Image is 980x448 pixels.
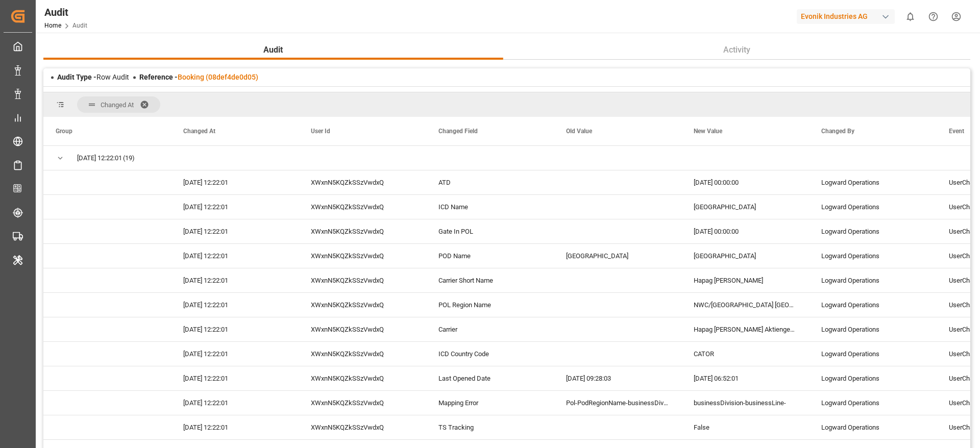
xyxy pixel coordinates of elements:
[426,317,554,341] div: Carrier
[57,73,96,81] span: Audit Type -
[56,128,72,135] span: Group
[299,342,426,366] div: XWxnN5KQZkSSzVwdxQ
[426,244,554,268] div: POD Name
[797,9,895,24] div: Evonik Industries AG
[809,293,937,317] div: Logward Operations
[554,366,681,390] div: [DATE] 09:28:03
[694,128,722,135] span: New Value
[171,317,299,341] div: [DATE] 12:22:01
[259,44,287,56] span: Audit
[681,219,809,243] div: [DATE] 00:00:00
[809,268,937,292] div: Logward Operations
[566,128,592,135] span: Old Value
[101,101,134,109] span: Changed At
[299,268,426,292] div: XWxnN5KQZkSSzVwdxQ
[183,128,215,135] span: Changed At
[681,317,809,341] div: Hapag [PERSON_NAME] Aktiengesellschaft
[299,317,426,341] div: XWxnN5KQZkSSzVwdxQ
[299,293,426,317] div: XWxnN5KQZkSSzVwdxQ
[681,415,809,439] div: False
[681,391,809,415] div: businessDivision-businessLine-
[178,73,258,81] a: Booking (08def4de0d05)
[299,195,426,219] div: XWxnN5KQZkSSzVwdxQ
[899,5,922,28] button: show 0 new notifications
[809,317,937,341] div: Logward Operations
[821,128,854,135] span: Changed By
[311,128,330,135] span: User Id
[299,391,426,415] div: XWxnN5KQZkSSzVwdxQ
[681,268,809,292] div: Hapag [PERSON_NAME]
[426,268,554,292] div: Carrier Short Name
[426,391,554,415] div: Mapping Error
[809,219,937,243] div: Logward Operations
[299,366,426,390] div: XWxnN5KQZkSSzVwdxQ
[681,293,809,317] div: NWC/[GEOGRAPHIC_DATA] [GEOGRAPHIC_DATA] / [GEOGRAPHIC_DATA]
[57,72,129,83] div: Row Audit
[171,219,299,243] div: [DATE] 12:22:01
[171,293,299,317] div: [DATE] 12:22:01
[171,170,299,194] div: [DATE] 12:22:01
[503,40,971,60] button: Activity
[44,22,61,29] a: Home
[426,415,554,439] div: TS Tracking
[171,195,299,219] div: [DATE] 12:22:01
[426,219,554,243] div: Gate In POL
[171,415,299,439] div: [DATE] 12:22:01
[809,366,937,390] div: Logward Operations
[809,391,937,415] div: Logward Operations
[171,342,299,366] div: [DATE] 12:22:01
[681,244,809,268] div: [GEOGRAPHIC_DATA]
[681,170,809,194] div: [DATE] 00:00:00
[299,244,426,268] div: XWxnN5KQZkSSzVwdxQ
[554,391,681,415] div: Pol-PodRegionName-businessDivision-businessLine-
[809,244,937,268] div: Logward Operations
[299,170,426,194] div: XWxnN5KQZkSSzVwdxQ
[426,342,554,366] div: ICD Country Code
[681,195,809,219] div: [GEOGRAPHIC_DATA]
[809,170,937,194] div: Logward Operations
[123,146,135,170] span: (19)
[809,415,937,439] div: Logward Operations
[922,5,945,28] button: Help Center
[44,5,87,20] div: Audit
[426,170,554,194] div: ATD
[681,342,809,366] div: CATOR
[681,366,809,390] div: [DATE] 06:52:01
[299,415,426,439] div: XWxnN5KQZkSSzVwdxQ
[426,293,554,317] div: POL Region Name
[171,366,299,390] div: [DATE] 12:22:01
[438,128,478,135] span: Changed Field
[299,219,426,243] div: XWxnN5KQZkSSzVwdxQ
[171,391,299,415] div: [DATE] 12:22:01
[426,195,554,219] div: ICD Name
[43,40,503,60] button: Audit
[554,244,681,268] div: [GEOGRAPHIC_DATA]
[171,268,299,292] div: [DATE] 12:22:01
[426,366,554,390] div: Last Opened Date
[139,73,258,81] span: Reference -
[809,195,937,219] div: Logward Operations
[797,7,899,26] button: Evonik Industries AG
[171,244,299,268] div: [DATE] 12:22:01
[809,342,937,366] div: Logward Operations
[719,44,754,56] span: Activity
[77,146,122,170] span: [DATE] 12:22:01
[949,128,964,135] span: Event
